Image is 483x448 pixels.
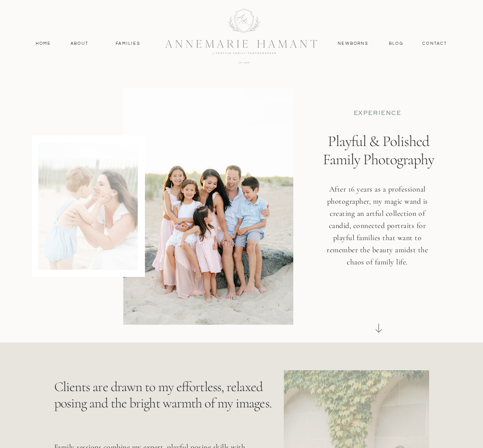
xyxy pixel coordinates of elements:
h3: After 16 years as a professional photographer, my magic wand is creating an artful collection of ... [322,183,433,281]
a: contact [418,40,452,47]
a: About [69,40,91,47]
a: Families [111,40,145,47]
p: Clients are drawn to my effortless, relaxed posing and the bright warmth of my images. [54,379,274,432]
a: Home [32,40,55,47]
p: EXPERIENCE [331,109,424,117]
a: Blog [387,40,405,47]
a: Newborns [335,40,371,47]
h1: Playful & Polished Family Photography [317,132,441,201]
